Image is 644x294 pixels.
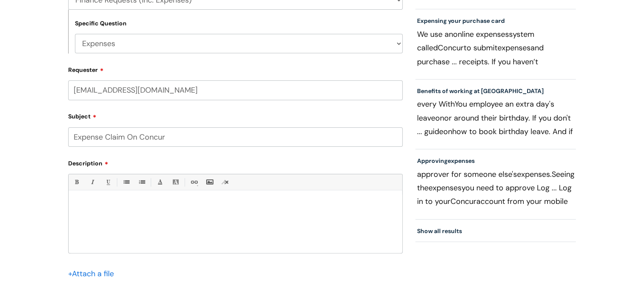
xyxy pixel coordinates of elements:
span: Concur [451,196,476,206]
label: Requester [68,63,403,74]
p: We use an system called to submit and purchase ... receipts. If you haven’t submitted an at WithY... [417,27,575,68]
span: online [453,29,474,39]
p: approver for someone else's Seeing the you need to approve Log ... Log in to your account from yo... [417,168,575,208]
label: Subject [68,110,403,120]
span: expenses [448,157,475,165]
a: Benefits of working at [GEOGRAPHIC_DATA] [417,87,544,95]
label: Description [68,157,403,167]
span: Concur [438,43,464,53]
a: Bold (Ctrl-B) [71,177,82,187]
span: on [435,113,444,123]
span: on [443,126,452,137]
a: Italic (Ctrl-I) [87,177,97,187]
a: Back Color [170,177,181,187]
span: expenses [476,29,509,39]
a: Underline(Ctrl-U) [102,177,113,187]
a: Approvingexpenses [417,157,475,165]
a: Show all results [417,227,462,235]
a: Remove formatting (Ctrl-\) [220,177,230,187]
a: Font Color [155,177,165,187]
a: 1. Ordered List (Ctrl-Shift-8) [136,177,147,187]
span: expenses. [517,169,552,179]
span: expenses [498,43,531,53]
label: Specific Question [75,20,127,27]
a: Insert Image... [204,177,215,187]
a: • Unordered List (Ctrl-Shift-7) [121,177,131,187]
span: expenses [428,183,462,193]
p: every WithYou employee an extra day's leave or around their birthday. If you don't ... guide how ... [417,97,575,138]
a: Expensing your purchase card [417,17,505,25]
a: Link [188,177,199,187]
div: Attach a file [68,267,119,280]
input: Email [68,80,403,100]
